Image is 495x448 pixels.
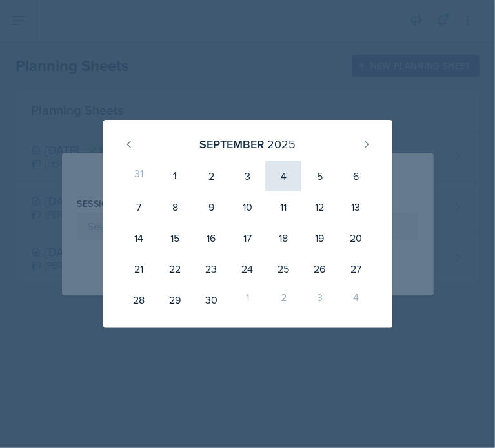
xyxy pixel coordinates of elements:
[229,253,265,284] div: 24
[338,161,374,191] div: 6
[265,253,301,284] div: 25
[157,191,193,222] div: 8
[301,222,338,253] div: 19
[121,253,157,284] div: 21
[229,284,265,315] div: 1
[193,191,229,222] div: 9
[157,222,193,253] div: 15
[121,284,157,315] div: 28
[229,161,265,191] div: 3
[157,284,193,315] div: 29
[121,161,157,191] div: 31
[121,222,157,253] div: 14
[193,161,229,191] div: 2
[121,191,157,222] div: 7
[157,253,193,284] div: 22
[301,253,338,284] div: 26
[338,253,374,284] div: 27
[265,284,301,315] div: 2
[301,191,338,222] div: 12
[265,161,301,191] div: 4
[193,253,229,284] div: 23
[193,284,229,315] div: 30
[157,161,193,191] div: 1
[338,284,374,315] div: 4
[267,135,296,153] div: 2025
[199,135,264,153] div: September
[301,161,338,191] div: 5
[265,222,301,253] div: 18
[229,191,265,222] div: 10
[265,191,301,222] div: 11
[229,222,265,253] div: 17
[193,222,229,253] div: 16
[338,191,374,222] div: 13
[338,222,374,253] div: 20
[301,284,338,315] div: 3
